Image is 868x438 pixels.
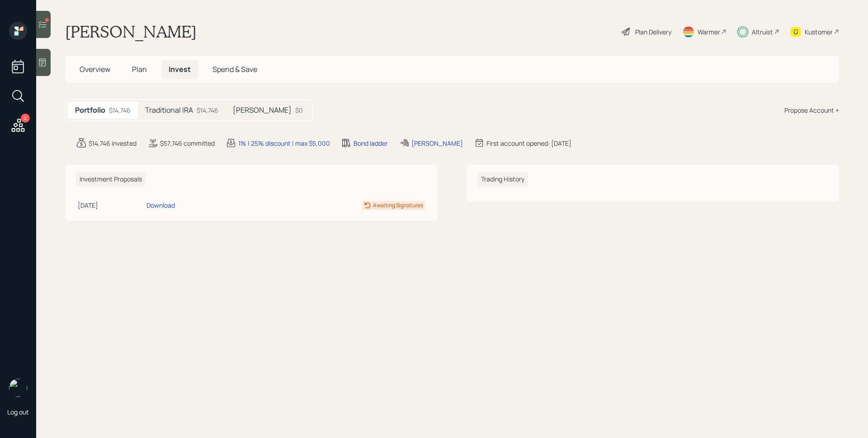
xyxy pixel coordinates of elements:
[160,138,215,148] div: $57,746 committed
[145,106,193,114] h5: Traditional IRA
[9,379,27,397] img: james-distasi-headshot.png
[233,106,292,114] h5: [PERSON_NAME]
[698,27,720,37] div: Warmer
[411,138,463,148] div: [PERSON_NAME]
[805,27,833,37] div: Kustomer
[486,138,571,148] div: First account opened: [DATE]
[132,64,147,74] span: Plan
[197,105,218,115] div: $14,746
[75,106,105,114] h5: Portfolio
[295,105,303,115] div: $0
[21,114,30,123] div: 2
[89,138,137,148] div: $14,746 invested
[80,64,110,74] span: Overview
[238,138,330,148] div: 1% | 25% discount | max $5,000
[78,200,143,210] div: [DATE]
[7,408,29,416] div: Log out
[354,138,388,148] div: Bond ladder
[146,200,175,210] div: Download
[752,27,773,37] div: Altruist
[212,64,257,74] span: Spend & Save
[109,105,131,115] div: $14,746
[784,105,839,115] div: Propose Account +
[169,64,191,74] span: Invest
[635,27,671,37] div: Plan Delivery
[76,172,146,187] h6: Investment Proposals
[373,201,423,209] div: Awaiting Signatures
[477,172,528,187] h6: Trading History
[65,22,197,42] h1: [PERSON_NAME]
